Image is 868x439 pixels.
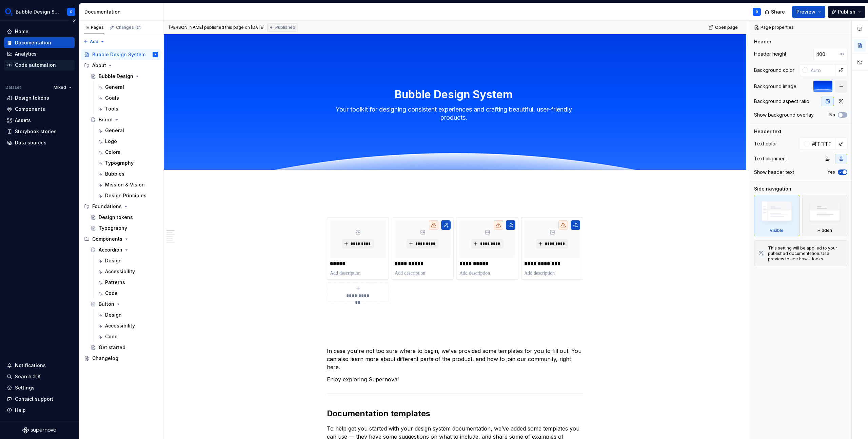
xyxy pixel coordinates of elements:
div: Side navigation [754,185,791,192]
div: Accordion [99,246,122,253]
div: Brand [99,116,113,123]
div: Hidden [802,195,848,236]
div: Data sources [15,139,46,146]
div: General [105,84,124,91]
div: Changelog [92,355,118,362]
div: Typography [99,225,127,232]
a: Tools [94,103,161,114]
div: Pages [84,25,104,30]
a: Button [88,299,161,310]
a: Code automation [4,60,75,71]
label: Yes [827,169,835,175]
div: Tools [105,105,118,112]
div: Visible [770,228,784,233]
div: Foundations [92,203,122,210]
div: Components [15,106,45,113]
button: Contact support [4,394,75,404]
button: Add [81,37,107,46]
span: Published [275,25,295,30]
span: Publish [838,8,855,15]
img: 1a847f6c-1245-4c66-adf2-ab3a177fc91e.png [5,8,13,16]
button: Share [761,6,789,18]
div: Design tokens [99,214,133,221]
div: Patterns [105,279,125,286]
input: Auto [809,138,835,150]
div: About [81,60,161,71]
div: Header [754,38,771,45]
button: Bubble Design SystemR [1,4,77,19]
a: Colors [94,147,161,158]
a: Code [94,288,161,299]
div: Changes [116,25,141,30]
a: Design tokens [88,212,161,223]
button: Preview [792,6,825,18]
div: This setting will be applied to your published documentation. Use preview to see how it looks. [768,245,843,262]
div: Header text [754,128,782,135]
div: R [70,9,73,15]
span: Open page [715,25,738,30]
a: Bubble Design [88,71,161,82]
button: Mixed [51,83,75,92]
button: Publish [828,6,865,18]
a: Patterns [94,277,161,288]
button: Search ⌘K [4,371,75,382]
div: Code [105,290,118,297]
a: Bubbles [94,168,161,179]
input: Auto [808,64,835,76]
span: Mixed [54,85,66,90]
a: Home [4,26,75,37]
div: Accessibility [105,322,135,329]
a: General [94,125,161,136]
a: Design tokens [4,93,75,103]
div: Goals [105,95,119,101]
div: Help [15,407,26,414]
a: Bubble Design SystemR [81,49,161,60]
div: Accessibility [105,268,135,275]
div: Button [99,301,114,307]
div: Home [15,28,28,35]
div: Bubble Design [99,73,133,80]
div: Bubble Design System [92,51,145,58]
a: Design [94,310,161,320]
a: Mission & Vision [94,179,161,190]
div: Background color [754,67,794,74]
p: Enjoy exploring Supernova! [327,375,583,383]
div: Dataset [5,85,21,90]
div: Text color [754,140,777,147]
div: Get started [99,344,125,351]
p: px [840,51,845,57]
div: Header height [754,51,786,57]
a: General [94,82,161,93]
div: General [105,127,124,134]
div: About [92,62,106,69]
a: Logo [94,136,161,147]
span: Preview [796,8,815,15]
a: Goals [94,93,161,103]
div: Storybook stories [15,128,57,135]
span: [PERSON_NAME] [169,25,203,30]
a: Documentation [4,37,75,48]
div: Contact support [15,396,53,402]
div: Settings [15,384,35,391]
button: Help [4,405,75,416]
a: Data sources [4,137,75,148]
input: Auto [813,48,840,60]
div: Page tree [81,49,161,364]
a: Typography [94,158,161,168]
a: Changelog [81,353,161,364]
div: Bubble Design System [16,8,59,15]
a: Brand [88,114,161,125]
div: Components [92,236,122,242]
div: Bubbles [105,171,124,177]
div: Code [105,333,118,340]
div: Text alignment [754,155,787,162]
a: Accordion [88,244,161,255]
a: Storybook stories [4,126,75,137]
a: Accessibility [94,266,161,277]
a: Get started [88,342,161,353]
a: Code [94,331,161,342]
div: Documentation [84,8,161,15]
h2: Documentation templates [327,408,583,419]
div: Foundations [81,201,161,212]
textarea: Your toolkit for designing consistent experiences and crafting beautiful, user-friendly products. [325,104,582,123]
